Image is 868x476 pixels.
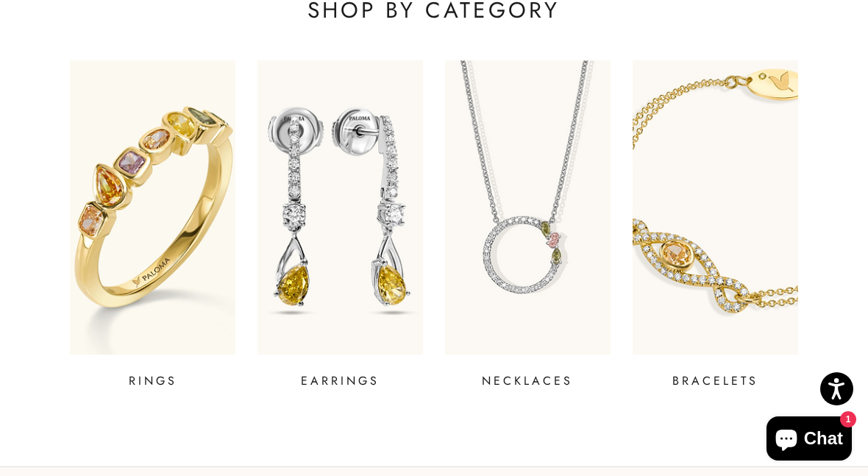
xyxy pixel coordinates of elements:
a: NECKLACES [445,60,611,390]
p: NECKLACES [482,372,573,390]
p: BRACELETS [672,372,758,390]
a: EARRINGS [257,60,423,390]
inbox-online-store-chat: Shopify online store chat [762,416,856,464]
p: RINGS [129,372,177,390]
p: EARRINGS [301,372,380,390]
a: RINGS [70,60,235,390]
a: BRACELETS [633,60,798,390]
